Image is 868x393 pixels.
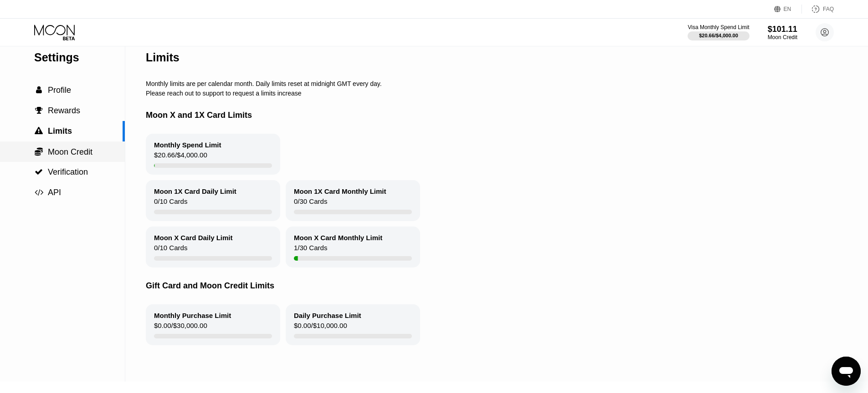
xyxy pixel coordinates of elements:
div:  [34,147,43,156]
div: Moon 1X Card Daily Limit [154,187,236,195]
div: Moon X and 1X Card Limits [146,97,840,134]
div: Limits [146,51,180,64]
div: Monthly limits are per calendar month. Daily limits reset at midnight GMT every day. [146,80,840,87]
div: $0.00 / $30,000.00 [154,322,207,334]
div: $101.11 [768,25,797,34]
div: Settings [34,51,125,64]
div: 0 / 10 Cards [154,244,187,256]
span:  [35,127,43,135]
div: 0 / 30 Cards [294,197,327,210]
div:  [34,188,43,196]
div: Moon 1X Card Monthly Limit [294,187,386,195]
div: $20.66 / $4,000.00 [154,151,207,163]
span: Moon Credit [48,147,92,156]
div: Daily Purchase Limit [294,312,361,319]
div: Moon Credit [768,34,797,40]
span:  [35,147,43,156]
iframe: Button to launch messaging window [832,357,861,386]
span:  [35,188,43,196]
div: 1 / 30 Cards [294,244,327,256]
span: Verification [48,167,88,176]
div: FAQ [802,5,834,14]
div: Moon X Card Monthly Limit [294,234,382,242]
span: API [48,188,61,197]
span:  [35,106,43,115]
div: $0.00 / $10,000.00 [294,322,347,334]
div:  [34,127,43,135]
span:  [36,86,42,94]
div: 0 / 10 Cards [154,197,187,210]
div: Monthly Purchase Limit [154,312,231,319]
span: Rewards [48,106,80,115]
div:  [34,106,43,115]
div: Please reach out to support to request a limits increase [146,90,840,97]
span: Profile [48,86,71,95]
div: FAQ [823,6,834,12]
span:  [35,168,43,176]
div: Monthly Spend Limit [154,141,221,149]
div: Visa Monthly Spend Limit [688,24,749,30]
div: EN [784,6,791,12]
div:  [34,86,43,94]
div:  [34,168,43,176]
div: EN [774,5,802,14]
div: $20.66 / $4,000.00 [699,33,738,38]
div: Gift Card and Moon Credit Limits [146,267,840,304]
div: Moon X Card Daily Limit [154,234,233,242]
div: $101.11Moon Credit [768,25,797,40]
div: Visa Monthly Spend Limit$20.66/$4,000.00 [688,24,749,40]
span: Limits [48,126,72,136]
